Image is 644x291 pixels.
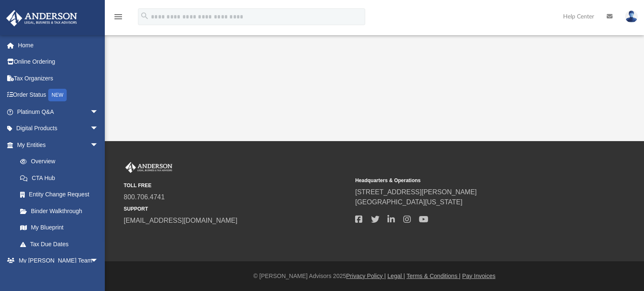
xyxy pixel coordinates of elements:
a: [STREET_ADDRESS][PERSON_NAME] [355,188,477,196]
a: Terms & Conditions | [407,273,461,279]
a: My Blueprint [12,219,107,236]
a: Privacy Policy | [346,273,386,279]
a: My [PERSON_NAME] Teamarrow_drop_down [6,252,107,269]
img: User Pic [625,10,638,23]
a: Home [6,37,111,54]
small: SUPPORT [124,205,349,213]
span: arrow_drop_down [90,120,107,137]
div: © [PERSON_NAME] Advisors 2025 [105,272,644,281]
a: Pay Invoices [462,273,495,279]
a: Overview [12,153,111,170]
a: My Entitiesarrow_drop_down [6,136,111,153]
a: [GEOGRAPHIC_DATA][US_STATE] [355,198,462,206]
a: [EMAIL_ADDRESS][DOMAIN_NAME] [124,217,237,224]
a: Platinum Q&Aarrow_drop_down [6,103,111,120]
img: Anderson Advisors Platinum Portal [124,162,174,173]
div: NEW [48,89,67,101]
a: Legal | [387,273,405,279]
a: Tax Due Dates [12,236,111,252]
a: Entity Change Request [12,186,111,203]
span: arrow_drop_down [90,136,107,154]
a: menu [113,16,123,22]
a: Order StatusNEW [6,87,111,104]
small: TOLL FREE [124,182,349,189]
a: CTA Hub [12,170,111,186]
a: 800.706.4741 [124,193,165,201]
i: search [140,11,149,21]
span: arrow_drop_down [90,252,107,270]
a: Tax Organizers [6,70,111,87]
small: Headquarters & Operations [355,177,581,184]
img: Anderson Advisors Platinum Portal [4,10,80,26]
a: Online Ordering [6,54,111,70]
span: arrow_drop_down [90,103,107,121]
a: Binder Walkthrough [12,203,111,219]
i: menu [113,12,123,22]
a: Digital Productsarrow_drop_down [6,120,111,137]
